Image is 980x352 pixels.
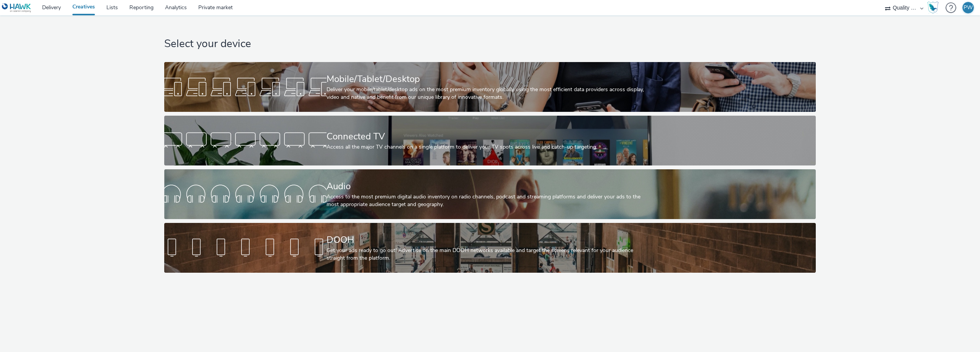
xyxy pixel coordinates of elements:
[927,2,942,14] a: Hawk Academy
[327,86,651,102] div: Deliver your mobile/tablet/desktop ads on the most premium inventory globally using the most effi...
[964,2,973,13] div: PW
[327,180,651,193] div: Audio
[164,223,816,273] a: DOOHGet your ads ready to go out! Advertise on the main DOOH networks available and target the sc...
[164,37,816,51] h1: Select your device
[2,3,31,13] img: undefined Logo
[164,62,816,112] a: Mobile/Tablet/DesktopDeliver your mobile/tablet/desktop ads on the most premium inventory globall...
[164,116,816,165] a: Connected TVAccess all the major TV channels on a single platform to deliver your TV spots across...
[327,247,651,262] div: Get your ads ready to go out! Advertise on the main DOOH networks available and target the screen...
[327,143,651,151] div: Access all the major TV channels on a single platform to deliver your TV spots across live and ca...
[327,193,651,209] div: Access to the most premium digital audio inventory on radio channels, podcast and streaming platf...
[327,72,651,86] div: Mobile/Tablet/Desktop
[327,233,651,247] div: DOOH
[927,2,939,14] img: Hawk Academy
[327,130,651,143] div: Connected TV
[164,169,816,219] a: AudioAccess to the most premium digital audio inventory on radio channels, podcast and streaming ...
